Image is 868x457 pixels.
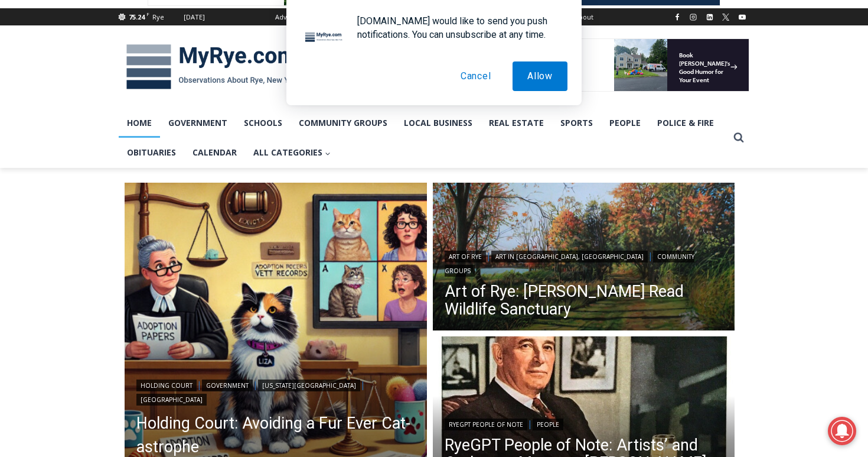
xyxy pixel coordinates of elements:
[136,380,197,391] a: Holding Court
[445,283,723,318] a: Art of Rye: [PERSON_NAME] Read Wildlife Sanctuary
[445,416,723,430] div: |
[513,61,567,91] button: Allow
[396,108,481,138] a: Local Business
[298,1,558,115] div: "[PERSON_NAME] and I covered the [DATE] Parade, which was a really eye opening experience as I ha...
[1,119,119,147] a: Open Tues. - Sun. [PHONE_NUMBER]
[433,183,735,334] img: (PHOTO: Edith G. Read Wildlife Sanctuary (Acrylic 12x24). Trail along Playland Lake. By Elizabeth...
[284,115,572,147] a: Intern @ [DOMAIN_NAME]
[728,127,749,148] button: View Search Form
[445,248,723,277] div: | |
[119,108,160,138] a: Home
[552,108,601,138] a: Sports
[446,61,506,91] button: Cancel
[348,14,567,41] div: [DOMAIN_NAME] would like to send you push notifications. You can unsubscribe at any time.
[309,118,547,144] span: Intern @ [DOMAIN_NAME]
[601,108,649,138] a: People
[119,138,184,167] a: Obituaries
[445,251,486,262] a: Art of Rye
[119,108,728,168] nav: Primary Navigation
[4,122,116,167] span: Open Tues. - Sun. [PHONE_NUMBER]
[533,419,563,430] a: People
[136,394,207,406] a: [GEOGRAPHIC_DATA]
[351,4,426,54] a: Book [PERSON_NAME]'s Good Humor for Your Event
[136,377,415,406] div: | | |
[291,108,396,138] a: Community Groups
[433,183,735,334] a: Read More Art of Rye: Edith G. Read Wildlife Sanctuary
[481,108,552,138] a: Real Estate
[360,12,411,46] h4: Book [PERSON_NAME]'s Good Humor for Your Event
[77,21,292,33] div: Serving [GEOGRAPHIC_DATA] Since [DATE]
[184,138,245,167] a: Calendar
[286,1,357,54] img: s_800_809a2aa2-bb6e-4add-8b5e-749ad0704c34.jpeg
[122,74,174,141] div: "the precise, almost orchestrated movements of cutting and assembling sushi and [PERSON_NAME] mak...
[491,251,648,262] a: Art in [GEOGRAPHIC_DATA], [GEOGRAPHIC_DATA]
[236,108,291,138] a: Schools
[649,108,722,138] a: Police & Fire
[202,380,253,391] a: Government
[445,419,527,430] a: RyeGPT People of Note
[245,138,339,167] button: Child menu of All Categories
[258,380,360,391] a: [US_STATE][GEOGRAPHIC_DATA]
[445,251,694,277] a: Community Groups
[301,14,348,61] img: notification icon
[160,108,236,138] a: Government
